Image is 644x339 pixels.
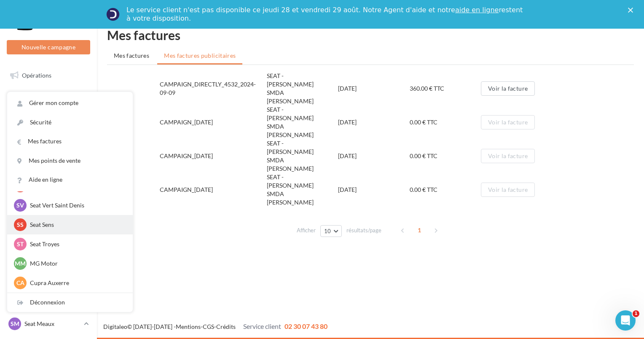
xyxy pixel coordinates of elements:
p: Seat Troyes [30,240,123,248]
div: SEAT - [PERSON_NAME] SMDA [PERSON_NAME] [267,72,338,105]
button: Voir la facture [481,183,535,197]
a: Opérations [5,67,92,84]
a: Mentions [176,323,201,330]
div: [DATE] [338,152,409,160]
a: aide en ligne [455,6,499,14]
a: PLV et print personnalisable [5,214,92,239]
span: 02 30 07 43 80 [284,322,327,330]
div: 360.00 € TTC [410,84,481,93]
div: SEAT - [PERSON_NAME] SMDA [PERSON_NAME] [267,139,338,173]
div: CAMPAIGN_DIRECTLY_4532_2024-09-09 [160,80,267,97]
span: SV [16,201,24,210]
div: Déconnexion [7,293,133,312]
a: Calendrier [5,193,92,211]
a: CGS [203,323,214,330]
p: Seat Sens [30,221,123,229]
span: CA [16,279,24,287]
button: 10 [320,225,342,237]
a: Crédits [216,323,236,330]
iframe: Intercom live chat [615,310,636,331]
button: Voir la facture [481,81,535,96]
a: Campagnes DataOnDemand [5,242,92,267]
span: 10 [324,228,331,234]
a: Boîte de réception [5,88,92,106]
span: ST [17,240,24,248]
p: Seat Meaux [24,320,80,328]
span: résultats/page [346,226,381,234]
span: SM [11,320,19,328]
a: Contacts [5,151,92,169]
div: 0.00 € TTC [410,118,481,126]
a: Mes factures [7,132,133,151]
a: Médiathèque [5,172,92,190]
div: [DATE] [338,84,409,93]
a: Digitaleo [103,323,127,330]
div: [DATE] [338,118,409,126]
button: Voir la facture [481,149,535,163]
span: Service client [243,322,281,330]
h1: Mes factures [107,29,634,41]
div: CAMPAIGN_[DATE] [160,152,267,160]
span: MM [15,259,26,268]
span: Mes factures [114,52,149,59]
a: Sécurité [7,113,133,132]
img: Profile image for Service-Client [106,8,120,21]
div: [DATE] [338,186,409,194]
button: Voir la facture [481,115,535,129]
div: 0.00 € TTC [410,186,481,194]
p: Seat Vert Saint Denis [30,201,123,210]
a: Visibilité en ligne [5,109,92,127]
a: Aide en ligne [7,170,133,189]
div: SEAT - [PERSON_NAME] SMDA [PERSON_NAME] [267,105,338,139]
div: CAMPAIGN_[DATE] [160,186,267,194]
a: Campagnes [5,130,92,148]
div: SEAT - [PERSON_NAME] SMDA [PERSON_NAME] [267,173,338,207]
span: 1 [633,310,639,317]
button: Nouvelle campagne [7,40,90,54]
div: CAMPAIGN_[DATE] [160,118,267,126]
span: SS [17,221,24,229]
span: Afficher [297,226,316,234]
a: SM Seat Meaux [7,316,90,332]
a: Mes points de vente [7,151,133,170]
span: Opérations [22,72,51,79]
p: MG Motor [30,259,123,268]
span: © [DATE]-[DATE] - - - [103,323,327,330]
div: 0.00 € TTC [410,152,481,160]
div: Le service client n'est pas disponible ce jeudi 28 et vendredi 29 août. Notre Agent d'aide et not... [126,6,524,23]
div: Fermer [628,8,636,13]
p: Cupra Auxerre [30,279,123,287]
span: 1 [413,223,426,237]
a: Gérer mon compte [7,94,133,113]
